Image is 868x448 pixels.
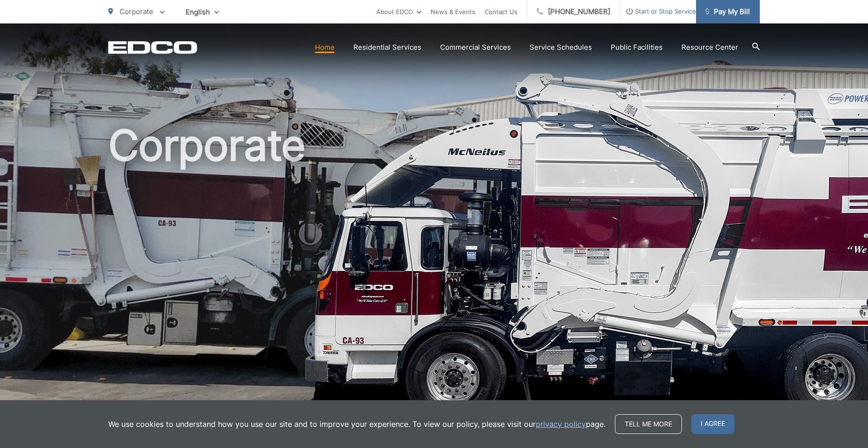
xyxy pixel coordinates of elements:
[611,42,663,53] a: Public Facilities
[530,42,592,53] a: Service Schedules
[353,42,421,53] a: Residential Services
[705,6,750,17] span: Pay My Bill
[485,6,517,17] a: Contact Us
[431,6,475,17] a: News & Events
[120,7,153,16] span: Corporate
[691,414,734,434] span: I agree
[315,42,335,53] a: Home
[440,42,511,53] a: Commercial Services
[108,418,606,430] p: We use cookies to understand how you use our site and to improve your experience. To view our pol...
[108,122,760,419] h1: Corporate
[179,4,226,20] span: English
[376,6,421,17] a: About EDCO
[108,41,197,54] a: EDCD logo. Return to the homepage.
[615,414,682,434] a: Tell me more
[536,418,586,430] a: privacy policy
[681,42,738,53] a: Resource Center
